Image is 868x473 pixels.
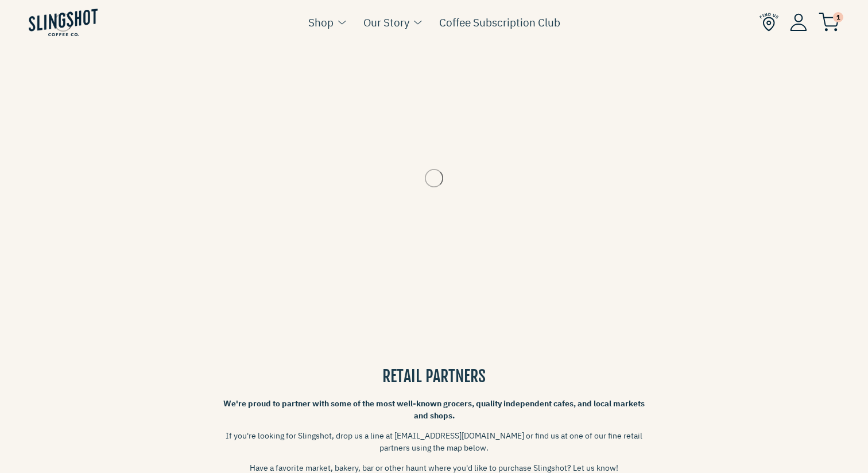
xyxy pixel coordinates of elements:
[222,430,646,454] p: If you're looking for Slingshot, drop us a line at [EMAIL_ADDRESS][DOMAIN_NAME] or find us at one...
[363,14,409,31] a: Our Story
[819,13,839,32] img: cart
[790,13,807,31] img: Account
[308,14,334,31] a: Shop
[439,14,560,31] a: Coffee Subscription Club
[222,365,646,387] h3: RETAIL PARTNERS
[759,13,778,32] img: Find Us
[223,398,645,421] strong: We're proud to partner with some of the most well-known grocers, quality independent cafes, and l...
[833,12,843,22] span: 1
[819,15,839,29] a: 1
